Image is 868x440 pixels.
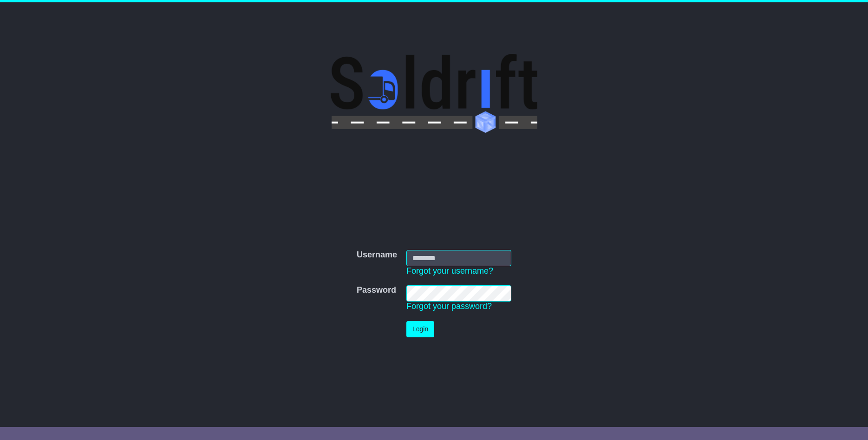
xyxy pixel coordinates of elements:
a: Forgot your password? [406,302,492,311]
button: Login [406,321,434,337]
img: Soldrift Pty Ltd [331,54,537,133]
label: Password [357,285,396,296]
label: Username [357,250,397,260]
a: Forgot your username? [406,266,493,276]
